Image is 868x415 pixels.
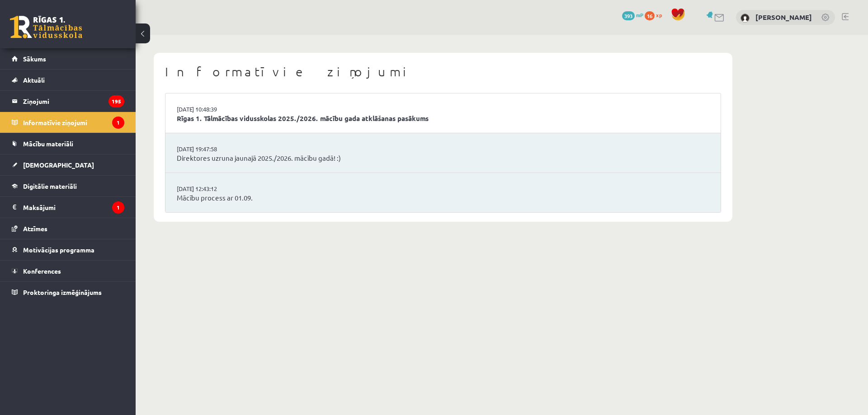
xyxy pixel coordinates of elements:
[12,261,124,281] a: Konferences
[12,133,124,154] a: Mācību materiāli
[112,117,124,129] i: 1
[23,91,124,112] legend: Ziņojumi
[12,176,124,196] a: Digitālie materiāli
[12,197,124,218] a: Maksājumi1
[23,224,47,233] span: Atzīmes
[12,154,124,175] a: [DEMOGRAPHIC_DATA]
[10,16,82,38] a: Rīgas 1. Tālmācības vidusskola
[108,95,124,107] i: 195
[23,267,61,275] span: Konferences
[741,14,750,23] img: Sandijs Rozevskis
[12,112,124,133] a: Informatīvie ziņojumi1
[12,70,124,90] a: Aktuāli
[23,55,46,63] span: Sākums
[12,91,124,112] a: Ziņojumi195
[622,11,643,19] a: 393 mP
[23,161,94,169] span: [DEMOGRAPHIC_DATA]
[177,145,245,154] a: [DATE] 19:47:58
[12,239,124,260] a: Motivācijas programma
[645,11,666,19] a: 16 xp
[636,11,643,19] span: mP
[12,48,124,69] a: Sākums
[177,153,709,163] a: Direktores uzruna jaunajā 2025./2026. mācību gadā! :)
[23,182,77,190] span: Digitālie materiāli
[656,11,662,19] span: xp
[622,11,635,20] span: 393
[12,282,124,303] a: Proktoringa izmēģinājums
[12,218,124,239] a: Atzīmes
[23,288,102,296] span: Proktoringa izmēģinājums
[177,184,245,193] a: [DATE] 12:43:12
[112,201,124,214] i: 1
[177,105,245,114] a: [DATE] 10:48:39
[177,113,709,124] a: Rīgas 1. Tālmācības vidusskolas 2025./2026. mācību gada atklāšanas pasākums
[755,13,812,22] a: [PERSON_NAME]
[165,64,721,79] h1: Informatīvie ziņojumi
[23,197,124,218] legend: Maksājumi
[23,140,73,148] span: Mācību materiāli
[23,112,124,133] legend: Informatīvie ziņojumi
[23,246,94,254] span: Motivācijas programma
[177,193,709,203] a: Mācību process ar 01.09.
[23,76,45,84] span: Aktuāli
[645,11,655,20] span: 16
